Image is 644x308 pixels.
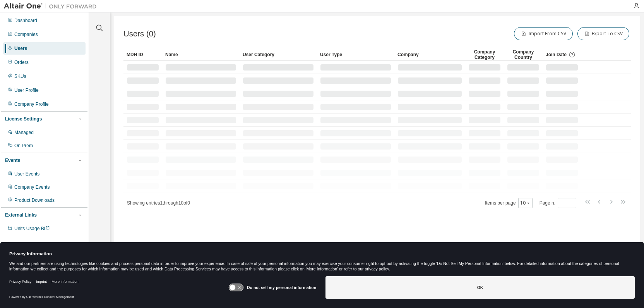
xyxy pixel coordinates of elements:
[397,48,462,61] div: Company
[127,48,159,61] div: MDH ID
[14,59,29,65] div: Orders
[577,27,629,40] button: Export To CSV
[485,198,533,208] span: Items per page
[5,212,37,218] div: External Links
[4,2,101,10] img: Altair One
[14,171,39,177] div: User Events
[520,200,531,206] button: 10
[507,48,540,61] div: Company Country
[14,73,26,79] div: SKUs
[14,101,49,107] div: Company Profile
[14,129,34,136] div: Managed
[540,198,576,208] span: Page n.
[468,48,501,61] div: Company Category
[320,48,391,61] div: User Type
[5,157,20,163] div: Events
[14,87,39,93] div: User Profile
[14,184,50,190] div: Company Events
[14,31,38,38] div: Companies
[243,48,314,61] div: User Category
[14,226,50,231] span: Units Usage BI
[14,197,55,203] div: Product Downloads
[123,29,156,38] span: Users (0)
[165,48,236,61] div: Name
[5,116,42,122] div: License Settings
[127,200,190,206] span: Showing entries 1 through 10 of 0
[14,17,37,24] div: Dashboard
[14,45,27,52] div: Users
[14,143,33,149] div: On Prem
[514,27,573,40] button: Import From CSV
[546,52,567,57] span: Join Date
[569,51,575,58] svg: Date when the user was first added or directly signed up. If the user was deleted and later re-ad...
